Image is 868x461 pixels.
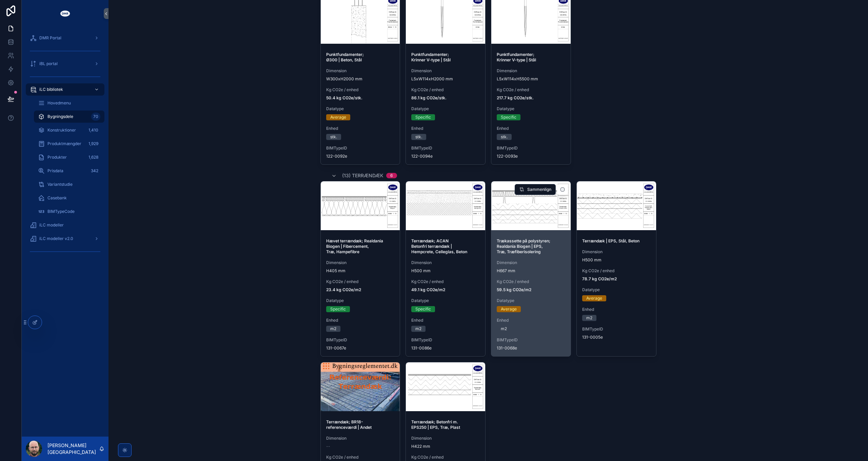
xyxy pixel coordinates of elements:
div: Specific [501,114,516,120]
div: Snittegninger---Terrændæk---Sheet---131-0068e---Trækassette.png [491,181,571,230]
span: Enhed [411,126,480,131]
strong: 23.4 kg CO2e/m2 [326,287,361,292]
a: Prisdata342 [34,165,104,177]
span: BIMTypeID [497,337,565,343]
span: Enhed [497,126,565,131]
div: stk. [415,134,422,140]
span: iLC modeller v2.0 [39,236,73,241]
span: H422 mm [411,444,480,449]
span: Dimension [582,249,651,255]
div: stk. [330,134,337,140]
a: Produktmængder1,929 [34,138,104,150]
span: Kg CO2e / enhed [497,279,565,284]
span: Sammenlign [527,187,551,192]
a: Terrændæk; ACAN Betonfri terrændæk | Hempcrete, Celleglas, BetonDimensionH500 mmKg CO2e / enhed49... [406,181,486,357]
div: Specific [415,114,431,120]
a: iBL portal [26,58,104,70]
span: Enhed [582,307,651,312]
div: Specific [330,306,346,312]
span: Datatype [497,106,565,112]
div: Snittegninger---Terrændæk---Sheet---131-0006e---Betonfri.png [406,362,485,411]
span: L5xW114xH5500 mm [497,76,565,82]
div: m2 [501,326,507,332]
img: App logo [60,8,71,19]
span: Datatype [326,298,395,303]
strong: 50.4 kg CO2e/stk. [326,95,362,100]
span: (13) Terrændæk [342,172,383,179]
span: Konstruktioner [47,127,76,133]
div: m2 [330,326,336,332]
span: H667 mm [497,268,565,274]
span: W300xH2000 mm [326,76,395,82]
button: Sammenlign [515,184,556,195]
span: Dimension [497,260,565,265]
div: 70 [91,113,100,121]
span: Enhed [326,318,395,323]
span: Datatype [411,106,480,112]
span: Datatype [411,298,480,303]
span: iBL portal [39,61,58,66]
span: Kg CO2e / enhed [411,87,480,93]
span: iLC modeller [39,222,64,228]
span: Kg CO2e / enhed [326,279,395,284]
div: Average [586,295,602,301]
strong: Trækassette på polystyren; Realdania Biogen | EPS, Træ, Træfiberisolering [497,238,551,254]
strong: Terrændæk | EPS, Stål, Beton [582,238,639,243]
span: Kg CO2e / enhed [582,268,651,274]
strong: 59.5 kg CO2e/m2 [497,287,531,292]
span: 122-0093e [497,154,565,159]
a: Konstruktioner1,410 [34,124,104,136]
div: scrollable content [22,27,108,266]
a: iLC bibliotek [26,83,104,96]
span: Kg CO2e / enhed [326,455,395,460]
div: Average [330,114,346,120]
a: Trækassette på polystyren; Realdania Biogen | EPS, Træ, TræfiberisoleringDimensionH667 mmKg CO2e ... [491,181,571,357]
strong: Punktfundamenter; Krinner V-type | Stål [411,52,451,62]
span: BIMTypeID [411,337,480,343]
span: 131-0067e [326,345,395,351]
span: Datatype [326,106,395,112]
div: 6 [390,173,393,178]
div: m2 [415,326,421,332]
span: 131-0086e [411,345,480,351]
span: 122-0094e [411,154,480,159]
div: Snittegninger---Terrændæk---Sheet---131-0067e---Biogen.png [321,181,400,230]
span: 131-0005e [582,335,651,340]
span: Datatype [497,298,565,303]
strong: 78.7 kg CO2e/m2 [582,276,617,281]
span: BIMTypeID [326,145,395,151]
div: Snittegninger---Terrændæk---Sheet---131-0005e---100mm-arm--Beton.png [577,181,656,230]
span: Kg CO2e / enhed [411,279,480,284]
span: Enhed [326,126,395,131]
span: Prisdata [47,168,63,174]
span: L5xW114xH2000 mm [411,76,480,82]
span: Kg CO2e / enhed [411,455,480,460]
a: BIMTypeCode [34,205,104,218]
span: H405 mm [326,268,395,274]
span: Hovedmenu [47,100,71,106]
a: iLC modeller [26,219,104,231]
a: DMR Portal [26,32,104,44]
span: 122-0092e [326,154,395,159]
span: BIMTypeID [326,337,395,343]
span: H500 mm [582,257,651,263]
span: BIMTypeID [411,145,480,151]
span: Dimension [411,260,480,265]
a: Variantstudie [34,178,104,191]
span: Dimension [326,436,395,441]
span: Enhed [411,318,480,323]
strong: Terrændæk; Betonfri m. EPS250 | EPS, Træ, Plast [411,419,460,430]
div: stk. [501,134,508,140]
span: DMR Portal [39,35,61,41]
span: BIMTypeCode [47,209,75,214]
a: Bygningsdele70 [34,111,104,123]
div: 1,410 [86,126,100,134]
div: 1,628 [86,153,100,161]
span: 131-0068e [497,345,565,351]
span: Datatype [582,287,651,293]
div: m2 [586,315,592,321]
span: Casebank [47,195,67,201]
div: Average [501,306,517,312]
strong: 86.1 kg CO2e/stk. [411,95,447,100]
span: BIMTypeID [582,326,651,332]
